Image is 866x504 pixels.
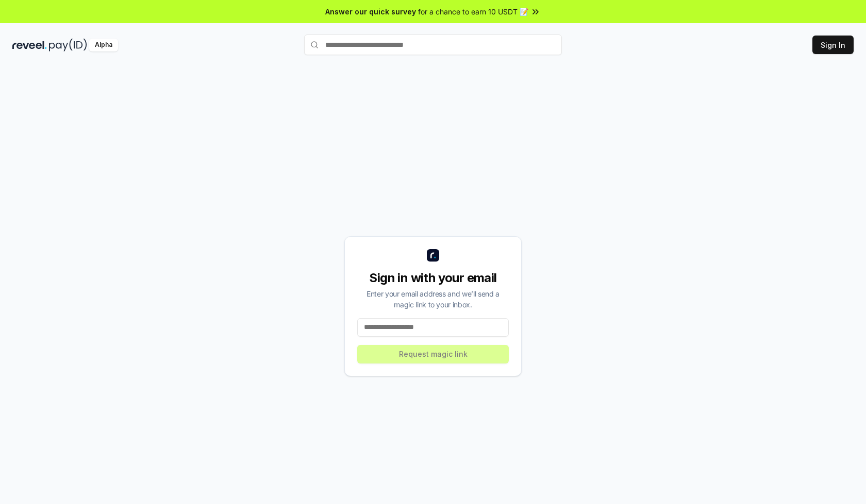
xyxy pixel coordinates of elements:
[49,39,87,51] img: pay_id
[418,6,528,17] span: for a chance to earn 10 USDT 📝
[812,36,854,54] button: Sign In
[357,288,509,310] div: Enter your email address and we’ll send a magic link to your inbox.
[357,270,509,286] div: Sign in with your email
[325,6,416,17] span: Answer our quick survey
[427,249,439,262] img: logo_small
[12,39,47,51] img: reveel_dark
[89,39,118,51] div: Alpha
